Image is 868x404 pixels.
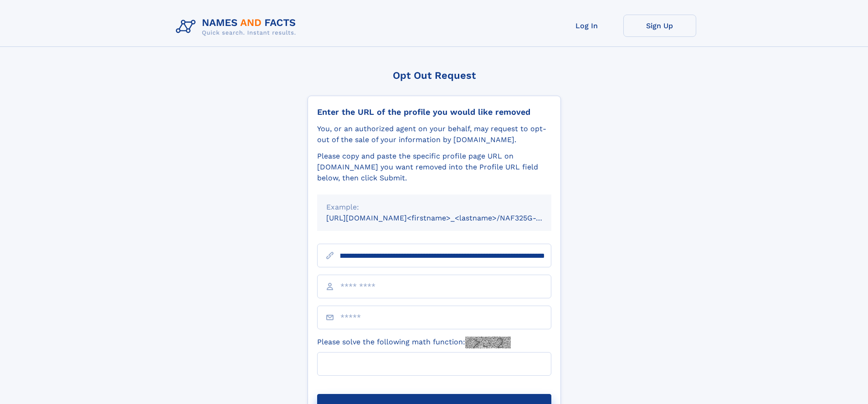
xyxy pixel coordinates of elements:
[317,123,551,145] div: You, or an authorized agent on your behalf, may request to opt-out of the sale of your informatio...
[317,337,511,348] label: Please solve the following math function:
[550,15,623,37] a: Log In
[326,202,542,213] div: Example:
[326,214,569,222] small: [URL][DOMAIN_NAME]<firstname>_<lastname>/NAF325G-xxxxxxxx
[308,70,561,81] div: Opt Out Request
[172,15,303,39] img: Logo Names and Facts
[317,151,551,184] div: Please copy and paste the specific profile page URL on [DOMAIN_NAME] you want removed into the Pr...
[623,15,696,37] a: Sign Up
[317,107,551,117] div: Enter the URL of the profile you would like removed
